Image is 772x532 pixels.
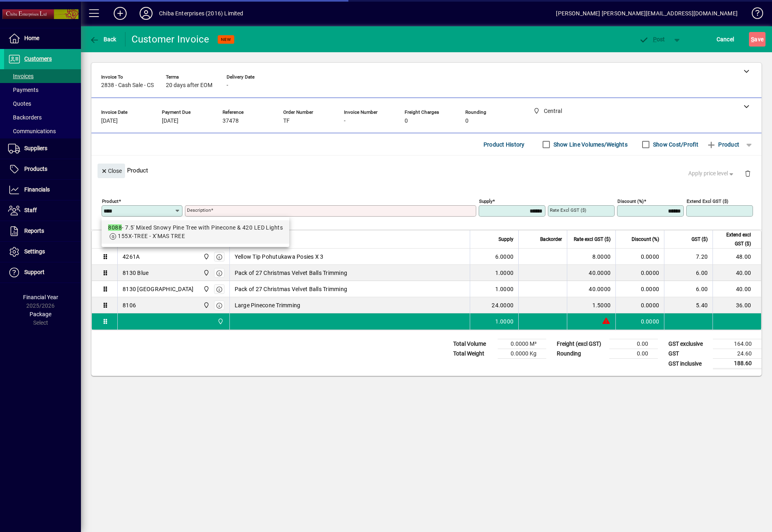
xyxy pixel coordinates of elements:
[23,294,58,300] span: Financial Year
[24,207,37,213] span: Staff
[187,217,470,225] mat-error: Required
[118,233,185,239] span: 155X-TREE - X'MAS TREE
[550,207,586,213] mat-label: Rate excl GST ($)
[4,262,81,283] a: Support
[751,36,754,43] span: S
[639,36,665,43] span: ost
[480,137,528,152] button: Product History
[495,317,514,326] span: 1.0000
[405,118,408,124] span: 0
[235,285,348,293] span: Pack of 27 Christmas Velvet Balls Trimming
[751,33,764,46] span: ave
[691,235,708,244] span: GST ($)
[738,164,757,183] button: Delete
[123,269,148,277] div: 8130 Blue
[108,224,122,231] em: 8088
[495,253,514,261] span: 6.0000
[572,285,611,293] div: 40.0000
[713,265,761,281] td: 40.00
[635,32,669,47] button: Post
[749,32,766,47] button: Save
[162,118,178,124] span: [DATE]
[24,35,39,41] span: Home
[8,128,56,134] span: Communications
[101,118,118,124] span: [DATE]
[685,166,738,181] button: Apply price level
[201,252,210,261] span: Central
[102,220,289,244] mat-option: 8088 - 7.5' Mixed Snowy Pine Tree with Pinecone & 420 LED Lights
[4,180,81,200] a: Financials
[24,228,44,234] span: Reports
[664,297,713,313] td: 5.40
[235,253,324,261] span: Yellow Tip Pohutukawa Posies X 3
[609,349,658,359] td: 0.00
[81,32,125,47] app-page-header-button: Back
[718,230,751,248] span: Extend excl GST ($)
[8,73,34,79] span: Invoices
[495,269,514,277] span: 1.0000
[30,311,51,317] span: Package
[235,301,301,309] span: Large Pinecone Trimming
[283,118,290,124] span: TF
[615,249,664,265] td: 0.0000
[492,301,513,309] span: 24.0000
[688,169,735,178] span: Apply price level
[24,269,45,275] span: Support
[187,207,211,213] mat-label: Description
[495,285,514,293] span: 1.0000
[221,37,231,42] span: NEW
[556,7,738,20] div: [PERSON_NAME] [PERSON_NAME][EMAIL_ADDRESS][DOMAIN_NAME]
[98,164,125,178] button: Close
[615,281,664,297] td: 0.0000
[713,249,761,265] td: 48.00
[4,242,81,262] a: Settings
[87,32,119,47] button: Back
[632,235,659,244] span: Discount (%)
[24,145,47,151] span: Suppliers
[123,285,194,293] div: 8130 [GEOGRAPHIC_DATA]
[133,6,159,21] button: Profile
[107,6,133,21] button: Add
[4,138,81,159] a: Suppliers
[201,268,210,277] span: Central
[24,186,50,193] span: Financials
[553,339,609,349] td: Freight (excl GST)
[4,200,81,221] a: Staff
[95,167,127,174] app-page-header-button: Close
[201,301,210,310] span: Central
[498,349,546,359] td: 0.0000 Kg
[201,285,210,294] span: Central
[159,7,244,20] div: Chiba Enterprises (2016) Limited
[484,138,525,151] span: Product History
[574,235,611,244] span: Rate excl GST ($)
[235,269,348,277] span: Pack of 27 Christmas Velvet Balls Trimming
[24,55,52,62] span: Customers
[4,124,81,138] a: Communications
[449,349,498,359] td: Total Weight
[8,87,38,93] span: Payments
[715,32,736,47] button: Cancel
[4,221,81,241] a: Reports
[609,339,658,349] td: 0.00
[498,235,513,244] span: Supply
[465,118,469,124] span: 0
[664,249,713,265] td: 7.20
[664,359,713,369] td: GST inclusive
[738,170,757,177] app-page-header-button: Delete
[540,235,562,244] span: Backorder
[4,28,81,49] a: Home
[8,114,42,121] span: Backorders
[687,198,728,204] mat-label: Extend excl GST ($)
[449,339,498,349] td: Total Volume
[746,2,762,28] a: Knowledge Base
[552,140,628,149] label: Show Line Volumes/Weights
[717,33,734,46] span: Cancel
[713,297,761,313] td: 36.00
[223,118,239,124] span: 37478
[664,265,713,281] td: 6.00
[713,359,761,369] td: 188.60
[101,82,154,89] span: 2838 - Cash Sale - CS
[615,313,664,330] td: 0.0000
[89,36,117,43] span: Back
[123,253,140,261] div: 4261A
